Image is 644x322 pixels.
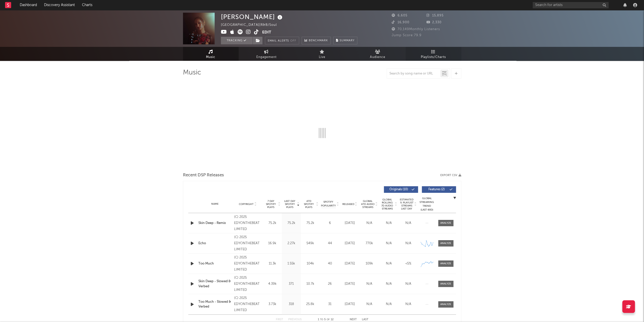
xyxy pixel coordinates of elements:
div: 104k [302,261,319,266]
span: Spotify Popularity [321,200,336,208]
button: Last [362,318,368,321]
a: Too Much - Slowed & Verbed [198,299,232,309]
div: 3.73k [264,302,281,307]
a: Echo [198,241,232,246]
a: Live [294,47,350,61]
button: Originals(10) [384,186,418,193]
a: Benchmark [302,37,331,44]
a: Playlists/Charts [406,47,461,61]
span: 7 Day Spotify Plays [264,200,278,209]
span: Estimated % Playlist Streams Last Day [400,198,414,210]
div: 16.9k [264,241,281,246]
a: Skin Deep - Slowed & Verbed [198,279,232,289]
div: 109k [361,261,378,266]
div: 1.55k [283,261,300,266]
span: of [327,318,330,321]
span: ATD Spotify Plays [302,200,316,209]
button: Previous [288,318,302,321]
div: N/A [400,302,417,307]
div: 26 [321,281,339,287]
div: [GEOGRAPHIC_DATA] | R&B/Soul [221,22,283,28]
input: Search by song name or URL [387,72,440,76]
span: Released [342,203,354,206]
div: 4.39k [264,281,281,287]
span: to [320,318,323,321]
button: Summary [333,37,357,44]
span: Features ( 2 ) [425,188,448,191]
span: Playlists/Charts [421,54,446,60]
span: Copyright [239,203,254,206]
span: 15,895 [426,14,444,17]
div: <5% [400,261,417,266]
div: 6 [321,221,339,226]
span: Global ATD Audio Streams [361,200,375,209]
span: Summary [340,39,355,42]
span: Music [206,54,215,60]
div: Global Streaming Trend (Last 60D) [419,197,434,212]
div: N/A [361,281,378,287]
a: Skin Deep - Remix [198,221,232,226]
div: 10.7k [302,281,319,287]
span: 6,605 [392,14,407,17]
span: 70,149 Monthly Listeners [392,28,440,31]
div: N/A [400,281,417,287]
div: [DATE] [341,261,358,266]
div: N/A [400,221,417,226]
button: Features(2) [422,186,456,193]
a: Audience [350,47,406,61]
span: Jump Score: 79.9 [392,34,422,37]
em: Off [290,40,296,42]
span: Benchmark [309,38,328,44]
button: Next [350,318,357,321]
div: 40 [321,261,339,266]
div: 549k [302,241,319,246]
div: (C) 2025 EDYONTHEBEAT LIMITED [234,275,261,293]
div: 31 [321,302,339,307]
div: (C) 2025 EDYONTHEBEAT LIMITED [234,214,261,232]
span: 16,900 [392,21,409,24]
span: Global Rolling 7D Audio Streams [380,198,394,210]
span: Audience [370,54,385,60]
div: 2.27k [283,241,300,246]
div: N/A [361,302,378,307]
div: 11.3k [264,261,281,266]
div: N/A [380,281,397,287]
div: (C) 2025 EDYONTHEBEAT LIMITED [234,234,261,253]
div: Name [198,202,232,206]
div: [DATE] [341,302,358,307]
button: Email AlertsOff [265,37,299,44]
span: Last Day Spotify Plays [283,200,297,209]
div: 25.8k [302,302,319,307]
div: 770k [361,241,378,246]
div: 75.2k [264,221,281,226]
button: Tracking [221,37,253,44]
div: [DATE] [341,241,358,246]
div: N/A [400,241,417,246]
div: [PERSON_NAME] [221,13,284,21]
div: N/A [380,261,397,266]
div: 75.2k [302,221,319,226]
div: N/A [380,302,397,307]
div: (C) 2025 EDYONTHEBEAT LIMITED [234,295,261,313]
div: 75.2k [283,221,300,226]
div: N/A [380,221,397,226]
button: First [276,318,283,321]
span: Engagement [256,54,277,60]
span: 2,330 [426,21,442,24]
div: [DATE] [341,221,358,226]
div: 44 [321,241,339,246]
div: N/A [361,221,378,226]
a: Music [183,47,239,61]
button: Edit [262,29,271,36]
span: Live [319,54,325,60]
div: 371 [283,281,300,287]
div: N/A [380,241,397,246]
a: Too Much [198,261,232,266]
div: (C) 2025 EDYONTHEBEAT LIMITED [234,255,261,273]
button: Export CSV [440,174,461,177]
